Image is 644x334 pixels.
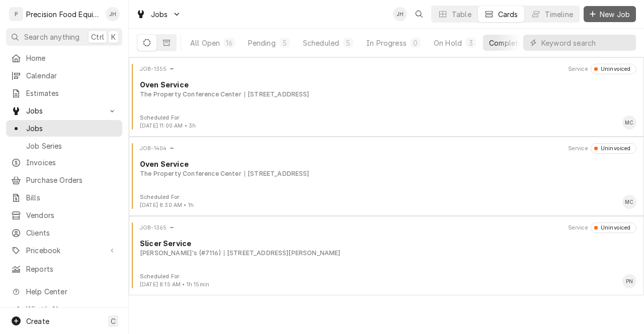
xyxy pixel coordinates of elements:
div: Card Body [133,79,640,99]
div: Card Body [133,238,640,258]
div: Object Title [140,238,636,249]
div: Object ID [140,145,167,153]
div: Uninvoiced [598,145,631,153]
div: Card Header [133,64,640,74]
span: What's New [26,304,116,314]
a: Calendar [6,67,122,84]
a: Go to Jobs [6,102,122,119]
span: Home [26,53,117,63]
span: New Job [598,9,632,20]
div: Object Extra Context Footer Label [140,193,194,201]
span: Job Series [26,141,117,151]
div: Object Subtext Primary [140,90,242,99]
div: Object Extra Context Footer Value [140,201,194,209]
div: Card Header Primary Content [140,143,175,153]
a: Go to Pricebook [6,242,122,259]
div: Object Subtext Secondary [245,169,309,178]
span: Estimates [26,88,117,98]
div: MC [622,195,636,209]
div: Uninvoiced [598,224,631,232]
div: Card Header Secondary Content [568,143,636,153]
a: Purchase Orders [6,172,122,188]
a: Bills [6,189,122,206]
div: Object Status [591,222,636,233]
span: Jobs [26,105,102,116]
div: Object Subtext [140,249,636,258]
a: Invoices [6,154,122,171]
div: Object Subtext Primary [140,169,242,178]
button: Open search [411,6,427,22]
div: MC [622,116,636,130]
div: Card Header Primary Content [140,64,175,74]
span: Jobs [151,9,168,20]
div: Card Body [133,159,640,178]
span: C [111,316,116,326]
div: Completed [489,38,527,48]
div: Cards [498,9,518,20]
div: Object Subtext [140,90,636,99]
div: Card Header [133,143,640,153]
div: Job Card: JOB-1365 [129,216,644,295]
div: Card Header Secondary Content [568,64,636,74]
div: Object Extra Context Footer Label [140,114,196,122]
span: [DATE] 11:00 AM • 3h [140,123,196,129]
span: Pricebook [26,245,102,256]
div: Object Subtext [140,169,636,178]
div: Object Subtext Secondary [245,90,309,99]
div: Object Subtext Secondary [224,249,341,258]
span: Create [26,317,49,325]
div: Uninvoiced [598,65,631,73]
a: Jobs [6,120,122,137]
div: Card Footer Extra Context [140,273,209,289]
div: All Open [190,38,220,48]
div: JH [393,7,407,21]
a: Vendors [6,207,122,224]
div: Object ID [140,224,167,232]
div: Card Footer [133,193,640,209]
span: Calendar [26,70,117,81]
span: Search anything [24,32,79,42]
div: Card Header Secondary Content [568,222,636,233]
div: Scheduled [303,38,339,48]
a: Home [6,50,122,66]
div: Card Header Primary Content [140,222,175,233]
button: Search anythingCtrlK [6,28,122,46]
span: Clients [26,228,117,238]
div: 5 [345,38,351,48]
div: In Progress [366,38,407,48]
div: Card Header [133,222,640,233]
button: New Job [584,6,636,22]
div: Card Footer Primary Content [622,274,636,288]
div: Table [452,9,471,20]
div: 0 [413,38,419,48]
div: 3 [468,38,474,48]
div: Mike Caster's Avatar [622,195,636,209]
div: Card Footer [133,114,640,130]
div: Object Extra Context Header [568,224,588,232]
span: [DATE] 8:15 AM • 1h 15min [140,281,209,288]
span: Purchase Orders [26,175,117,185]
div: Jason Hertel's Avatar [106,7,120,21]
div: Object Title [140,159,636,169]
div: Mike Caster's Avatar [622,116,636,130]
a: Go to Jobs [132,6,185,23]
div: JH [106,7,120,21]
div: Object Extra Context Header [568,65,588,73]
div: On Hold [434,38,462,48]
a: Clients [6,225,122,241]
div: Pending [248,38,276,48]
span: Jobs [26,123,117,134]
div: Object Extra Context Footer Value [140,122,196,130]
span: Help Center [26,286,116,297]
span: Bills [26,192,117,203]
span: Vendors [26,210,117,220]
div: Object ID [140,65,167,73]
div: Card Footer Extra Context [140,193,194,209]
div: Job Card: JOB-1404 [129,137,644,216]
input: Keyword search [541,35,631,51]
div: Timeline [545,9,573,20]
div: PN [622,274,636,288]
div: Job Card: JOB-1355 [129,57,644,137]
div: Object Status [591,64,636,74]
a: Job Series [6,138,122,154]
